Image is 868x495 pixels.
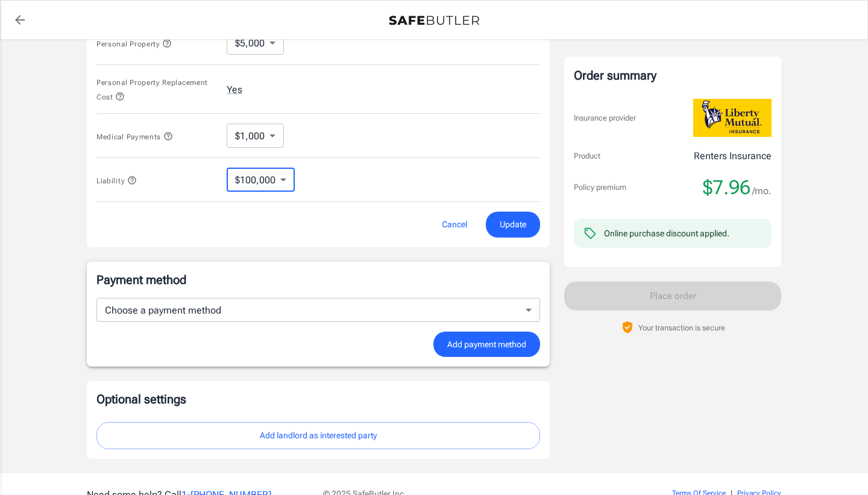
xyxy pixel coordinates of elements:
[227,83,242,97] button: Yes
[574,181,626,194] p: Policy premium
[693,99,772,137] img: Liberty Mutual
[96,391,540,408] p: Optional settings
[703,175,750,200] span: $7.96
[227,168,295,192] div: $100,000
[96,177,137,185] span: Liability
[96,422,540,449] button: Add landlord as interested party
[8,8,32,32] a: back to quotes
[428,212,481,238] button: Cancel
[574,150,600,162] p: Product
[389,16,479,25] img: Back to quotes
[486,212,540,238] button: Update
[96,173,137,188] button: Liability
[433,332,540,358] button: Add payment method
[96,75,217,104] button: Personal Property Replacement Cost
[574,66,772,84] div: Order summary
[447,337,526,352] span: Add payment method
[638,322,725,333] p: Your transaction is secure
[227,31,284,55] div: $5,000
[752,183,772,200] span: /mo.
[604,227,729,239] div: Online purchase discount applied.
[96,36,172,51] button: Personal Property
[694,149,772,163] p: Renters Insurance
[96,133,173,141] span: Medical Payments
[96,129,173,143] button: Medical Payments
[96,40,172,48] span: Personal Property
[227,124,284,148] div: $1,000
[574,112,636,124] p: Insurance provider
[96,271,540,288] p: Payment method
[96,78,208,101] span: Personal Property Replacement Cost
[500,217,526,232] span: Update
